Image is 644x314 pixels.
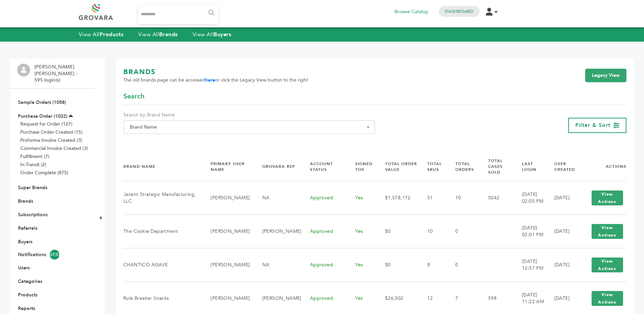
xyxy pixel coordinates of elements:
[254,152,302,181] th: Grovara Rep
[18,250,87,260] a: Notifications4930
[18,99,66,106] a: Sample Orders (1058)
[123,181,202,215] td: Jacent Strategic Manufacturing, LLC
[123,152,202,181] th: Brand Name
[100,31,123,38] strong: Products
[302,181,347,215] td: Approved
[419,248,447,282] td: 8
[514,215,546,248] td: [DATE] 02:01 PM
[254,181,302,215] td: NA
[18,198,33,204] a: Brands
[18,239,32,245] a: Buyers
[447,152,480,181] th: Total Orders
[214,31,231,38] strong: Buyers
[18,113,67,119] a: Purchase Order (1032)
[480,152,514,181] th: Total Cases Sold
[592,257,623,272] button: View Actions
[17,64,30,76] img: profile.png
[18,225,38,231] a: Referrals
[347,215,377,248] td: Yes
[419,215,447,248] td: 10
[20,137,82,143] a: Proforma Invoice Created (3)
[514,152,546,181] th: Last Login
[20,153,49,160] a: Fulfillment (7)
[123,92,144,101] span: Search
[123,248,202,282] td: CHANTICO AGAVE
[18,265,30,271] a: Users
[447,181,480,215] td: 10
[592,224,623,239] button: View Actions
[546,248,580,282] td: [DATE]
[546,215,580,248] td: [DATE]
[254,248,302,282] td: NA
[202,152,254,181] th: Primary User Name
[254,215,302,248] td: [PERSON_NAME]
[123,77,308,84] span: The old brands page can be accessed or click the Legacy View button to the right
[592,291,623,306] button: View Actions
[447,215,480,248] td: 0
[419,152,447,181] th: Total SKUs
[514,248,546,282] td: [DATE] 12:57 PM
[514,181,546,215] td: [DATE] 02:05 PM
[347,152,377,181] th: Signed TOS
[123,112,375,118] label: Search by Brand Name
[138,31,178,38] a: View AllBrands
[377,248,419,282] td: $0
[123,67,308,77] h1: BRANDS
[193,31,232,38] a: View AllBuyers
[585,69,626,82] a: Legacy View
[395,8,428,16] a: Browse Catalog
[18,305,35,312] a: Reports
[50,250,59,260] span: 4930
[347,181,377,215] td: Yes
[79,31,124,38] a: View AllProducts
[34,64,93,84] li: [PERSON_NAME] [PERSON_NAME] - 595 login(s)
[445,8,473,15] a: Dashboard
[302,248,347,282] td: Approved
[575,121,611,129] span: Filter & Sort
[347,248,377,282] td: Yes
[127,122,371,132] span: Brand Name
[138,5,218,24] input: Search...
[20,129,82,135] a: Purchase Order Created (15)
[419,181,447,215] td: 51
[205,77,215,83] a: here
[159,31,177,38] strong: Brands
[18,211,48,218] a: Subscriptions
[377,152,419,181] th: Total Order Value
[18,184,47,191] a: Super Brands
[302,152,347,181] th: Account Status
[546,152,580,181] th: User Created
[580,152,626,181] th: Actions
[123,215,202,248] td: The Cookie Department
[302,215,347,248] td: Approved
[202,248,254,282] td: [PERSON_NAME]
[20,161,46,168] a: In-Transit (2)
[480,181,514,215] td: 5042
[123,120,375,134] span: Brand Name
[202,215,254,248] td: [PERSON_NAME]
[18,292,38,298] a: Products
[377,215,419,248] td: $0
[20,145,88,152] a: Commercial Invoice Created (3)
[18,278,42,285] a: Categories
[377,181,419,215] td: $1,578,172
[20,121,72,127] a: Request for Order (127)
[202,181,254,215] td: [PERSON_NAME]
[592,190,623,205] button: View Actions
[447,248,480,282] td: 0
[20,170,68,176] a: Order Complete (875)
[546,181,580,215] td: [DATE]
